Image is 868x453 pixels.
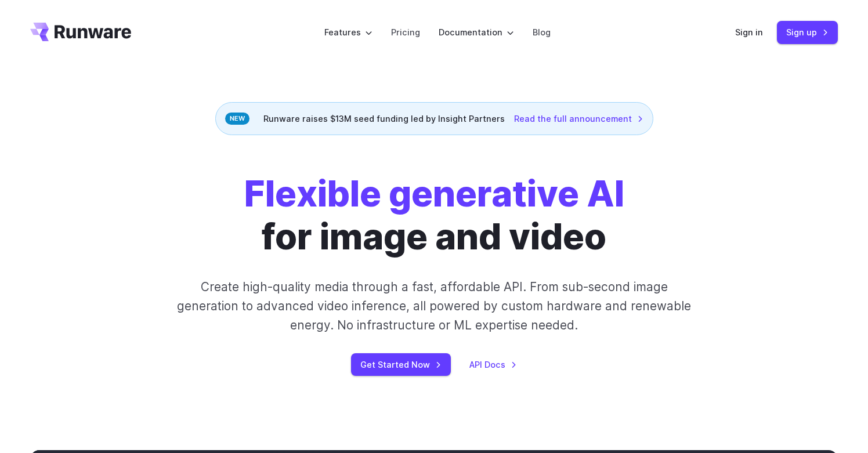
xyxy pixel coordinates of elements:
h1: for image and video [244,172,624,259]
a: Read the full announcement [514,112,643,125]
a: API Docs [469,358,517,371]
a: Pricing [391,26,420,39]
a: Go to / [30,23,131,41]
label: Features [324,26,372,39]
a: Sign up [777,21,838,44]
label: Documentation [439,26,514,39]
a: Sign in [735,26,763,39]
a: Blog [533,26,551,39]
strong: Flexible generative AI [244,172,624,215]
div: Runware raises $13M seed funding led by Insight Partners [215,102,653,135]
p: Create high-quality media through a fast, affordable API. From sub-second image generation to adv... [176,277,693,335]
a: Get Started Now [351,353,451,376]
